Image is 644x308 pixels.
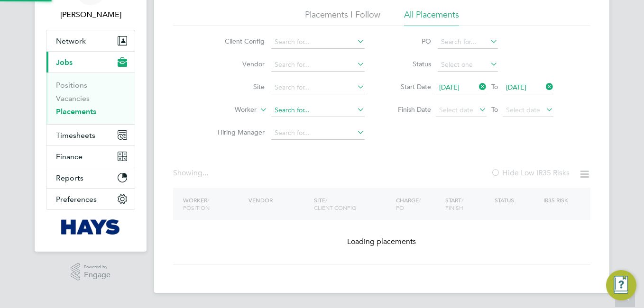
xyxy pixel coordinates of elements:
span: Powered by [84,263,110,271]
li: Placements I Follow [305,9,380,26]
span: To [488,81,501,93]
input: Search for... [271,58,365,72]
button: Network [46,30,135,51]
li: All Placements [404,9,459,26]
img: hays-logo-retina.png [61,219,120,235]
button: Preferences [46,189,135,209]
input: Select one [438,58,498,72]
div: Jobs [46,72,135,124]
label: Status [388,60,431,68]
span: Preferences [56,195,97,204]
button: Timesheets [46,125,135,145]
a: Vacancies [56,94,90,103]
label: Hide Low IR35 Risks [491,168,570,178]
input: Search for... [271,36,365,49]
span: Engage [84,271,110,279]
input: Search for... [271,104,365,117]
span: Reports [56,173,83,182]
span: [DATE] [439,83,460,91]
span: Network [56,36,86,45]
a: Powered byEngage [71,263,111,281]
span: [DATE] [506,83,526,91]
label: Vendor [210,60,265,68]
a: Positions [56,81,87,90]
label: Site [210,82,265,91]
span: ... [202,168,208,178]
label: Start Date [388,82,431,91]
button: Reports [46,167,135,188]
label: PO [388,37,431,45]
div: Showing [173,168,210,178]
input: Search for... [271,127,365,140]
button: Engage Resource Center [606,270,636,300]
a: Go to home page [46,219,135,235]
span: Select date [439,106,473,114]
label: Client Config [210,37,265,45]
span: Timesheets [56,131,95,140]
span: To [488,103,501,116]
button: Jobs [46,52,135,72]
span: Finance [56,152,83,161]
span: Anuja Mishra [46,9,135,20]
input: Search for... [438,36,498,49]
label: Worker [202,105,257,115]
label: Hiring Manager [210,128,265,136]
label: Finish Date [388,105,431,114]
a: Placements [56,107,96,116]
button: Finance [46,146,135,167]
span: Select date [506,106,540,114]
span: Jobs [56,58,73,67]
input: Search for... [271,81,365,94]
